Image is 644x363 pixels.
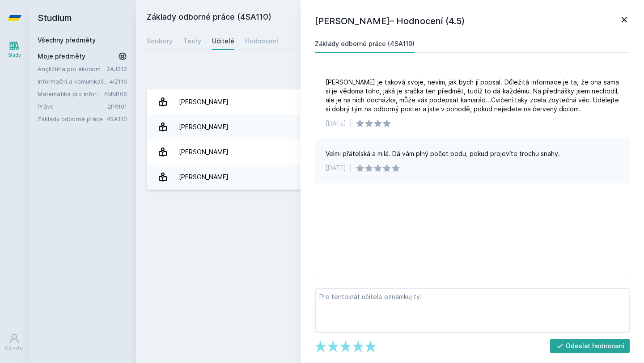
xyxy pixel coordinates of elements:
a: 4IZ110 [110,78,127,85]
a: Angličtina pro ekonomická studia 2 (B2/C1) [38,64,106,73]
a: [PERSON_NAME] 4 hodnocení 4.3 [147,89,633,114]
div: [PERSON_NAME] [179,143,229,161]
a: [PERSON_NAME] 2 hodnocení 1.0 [147,139,633,165]
div: [PERSON_NAME] [179,118,229,136]
a: 4MM106 [104,90,127,97]
a: Základy odborné práce [38,114,107,123]
div: [PERSON_NAME] [179,168,229,186]
div: [DATE] [326,164,346,173]
div: Hodnocení [245,37,278,46]
a: Všechny předměty [38,36,96,44]
div: Velmi přátelská a milá. Dá vám plný počet bodu, pokud projevíte trochu snahy. [326,149,560,158]
a: Uživatel [2,329,27,356]
a: Informační a komunikační technologie [38,77,110,86]
div: | [350,164,352,173]
div: Uživatel [5,345,24,351]
div: Testy [183,37,201,46]
a: Právo [38,102,107,111]
div: [PERSON_NAME] [179,93,229,111]
div: [PERSON_NAME] je taková svoje, nevím, jak bych jí popsal. Důležitá informace je ta, že ona sama s... [326,78,619,114]
a: [PERSON_NAME] 1 hodnocení 4.0 [147,165,633,190]
span: Moje předměty [38,52,85,61]
a: Matematika pro informatiky [38,89,104,98]
div: [DATE] [326,119,346,128]
a: Soubory [147,32,173,50]
div: | [350,119,352,128]
div: Soubory [147,37,173,46]
div: Study [8,52,21,59]
div: Učitelé [212,37,234,46]
a: 2PR101 [107,103,127,110]
a: Hodnocení [245,32,278,50]
a: Testy [183,32,201,50]
a: 4SA110 [107,115,127,122]
a: Učitelé [212,32,234,50]
h2: Základy odborné práce (4SA110) [147,11,530,25]
a: 2AJ212 [106,65,127,72]
a: Study [2,36,27,63]
a: [PERSON_NAME] 2 hodnocení 4.5 [147,114,633,139]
